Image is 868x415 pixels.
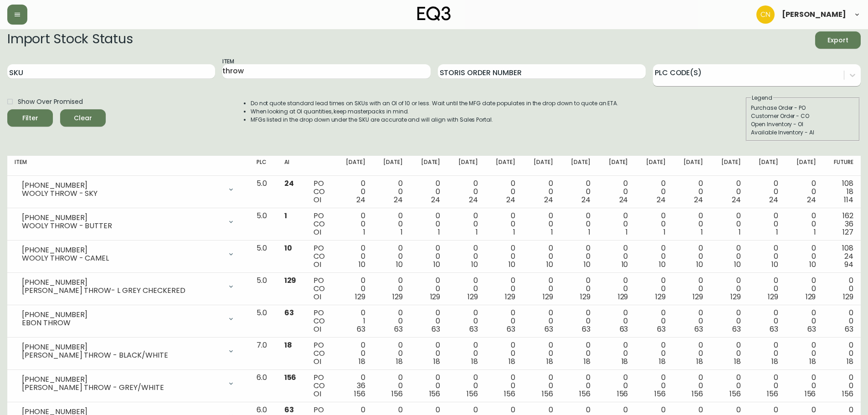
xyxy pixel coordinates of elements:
[732,195,741,205] span: 24
[485,156,523,176] th: [DATE]
[786,156,823,176] th: [DATE]
[342,374,365,398] div: 0 36
[546,356,553,367] span: 18
[342,341,365,366] div: 0 0
[313,179,328,204] div: PO CO
[417,212,440,236] div: 0 0
[284,243,292,253] span: 10
[471,356,478,367] span: 18
[429,389,441,399] span: 156
[710,156,748,176] th: [DATE]
[22,384,222,392] div: [PERSON_NAME] THROW - GREY/WHITE
[568,309,591,333] div: 0 0
[680,309,703,333] div: 0 0
[359,356,365,367] span: 18
[620,324,628,334] span: 63
[755,374,778,398] div: 0 0
[659,356,666,367] span: 18
[284,307,294,318] span: 63
[508,259,515,270] span: 10
[793,244,816,269] div: 0 0
[730,292,741,302] span: 129
[530,212,553,236] div: 0 0
[493,179,515,204] div: 0 0
[15,179,242,200] div: [PHONE_NUMBER]WOOLY THROW - SKY
[751,128,855,137] div: Available Inventory - AI
[251,108,619,116] li: When looking at OI quantities, keep masterpacks in mind.
[768,292,778,302] span: 129
[598,156,635,176] th: [DATE]
[391,389,403,399] span: 156
[842,227,853,237] span: 127
[373,156,410,176] th: [DATE]
[618,292,628,302] span: 129
[15,277,242,297] div: [PHONE_NUMBER][PERSON_NAME] THROW- L GREY CHECKERED
[251,99,619,108] li: Do not quote standard lead times on SKUs with an OI of 10 or less. Wait until the MFG date popula...
[22,246,222,254] div: [PHONE_NUMBER]
[642,179,665,204] div: 0 0
[335,156,372,176] th: [DATE]
[584,356,591,367] span: 18
[530,179,553,204] div: 0 0
[748,156,786,176] th: [DATE]
[342,212,365,236] div: 0 0
[642,212,665,236] div: 0 0
[626,227,628,237] span: 1
[546,259,553,270] span: 10
[396,356,403,367] span: 18
[530,244,553,269] div: 0 0
[380,309,403,333] div: 0 0
[718,374,740,398] div: 0 0
[15,309,242,329] div: [PHONE_NUMBER]EBON THROW
[793,309,816,333] div: 0 0
[823,156,861,176] th: Future
[410,156,447,176] th: [DATE]
[771,356,778,367] span: 18
[493,374,515,398] div: 0 0
[701,227,703,237] span: 1
[313,244,328,269] div: PO CO
[793,277,816,301] div: 0 0
[22,222,222,230] div: WOOLY THROW - BUTTER
[605,309,628,333] div: 0 0
[417,179,440,204] div: 0 0
[751,104,855,112] div: Purchase Order - PO
[843,292,853,302] span: 129
[313,227,321,237] span: OI
[814,227,816,237] span: 1
[793,341,816,366] div: 0 0
[530,277,553,301] div: 0 0
[739,227,741,237] span: 1
[476,227,478,237] span: 1
[769,195,778,205] span: 24
[505,292,515,302] span: 129
[751,112,855,120] div: Customer Order - CO
[284,178,294,189] span: 24
[438,227,440,237] span: 1
[844,259,853,270] span: 94
[507,324,515,334] span: 63
[642,244,665,269] div: 0 0
[7,156,249,176] th: Item
[471,259,478,270] span: 10
[568,374,591,398] div: 0 0
[417,309,440,333] div: 0 0
[417,341,440,366] div: 0 0
[642,374,665,398] div: 0 0
[581,195,591,205] span: 24
[313,324,321,334] span: OI
[770,324,778,334] span: 63
[251,116,619,124] li: MFGs listed in the drop down under the SKU are accurate and will align with Sales Portal.
[605,179,628,204] div: 0 0
[22,319,222,327] div: EBON THROW
[729,389,741,399] span: 156
[284,210,287,221] span: 1
[568,277,591,301] div: 0 0
[830,277,853,301] div: 0 0
[401,227,403,237] span: 1
[433,259,440,270] span: 10
[845,324,853,334] span: 63
[642,341,665,366] div: 0 0
[380,212,403,236] div: 0 0
[680,374,703,398] div: 0 0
